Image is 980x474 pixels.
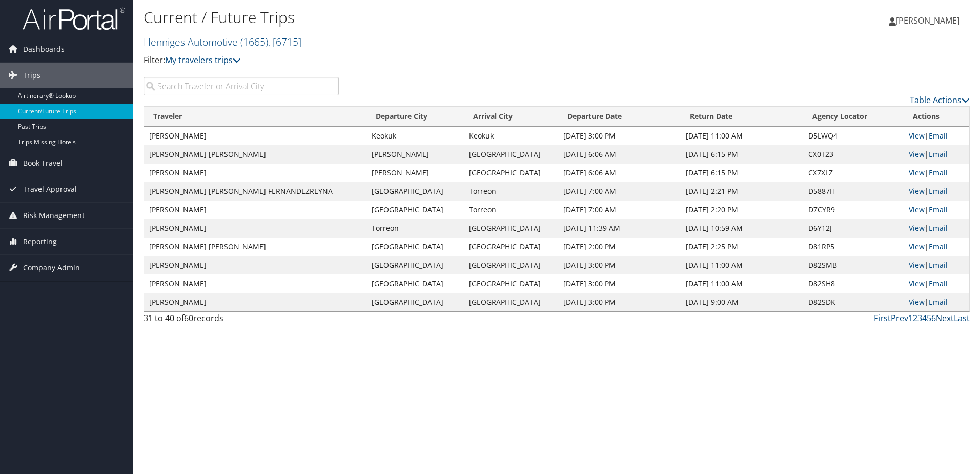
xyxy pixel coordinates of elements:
td: Keokuk [366,127,464,145]
td: [DATE] 11:00 AM [681,274,803,293]
span: 60 [184,312,193,324]
td: [GEOGRAPHIC_DATA] [366,201,464,219]
a: Email [929,279,948,288]
span: Reporting [23,229,57,254]
a: 1 [908,312,913,324]
a: 6 [931,312,936,324]
td: Torreon [464,182,558,201]
td: Torreon [464,201,558,219]
a: Email [929,297,948,307]
th: Actions [904,107,969,127]
a: Email [929,260,948,270]
td: [DATE] 3:00 PM [558,256,681,274]
td: [PERSON_NAME] [PERSON_NAME] [144,145,366,164]
a: 3 [917,312,922,324]
a: Email [929,131,948,141]
span: Book Travel [23,150,63,176]
a: View [909,168,925,177]
td: | [904,127,969,145]
td: | [904,145,969,164]
a: Table Actions [910,94,970,106]
td: [DATE] 6:06 AM [558,164,681,182]
td: | [904,219,969,238]
th: Arrival City: activate to sort column ascending [464,107,558,127]
td: [GEOGRAPHIC_DATA] [464,274,558,293]
h1: Current / Future Trips [144,7,695,28]
a: 2 [913,312,917,324]
a: View [909,186,925,196]
span: ( 1665 ) [240,35,268,49]
td: [DATE] 6:06 AM [558,145,681,164]
td: [GEOGRAPHIC_DATA] [464,256,558,274]
td: [DATE] 7:00 AM [558,182,681,201]
td: | [904,164,969,182]
td: | [904,274,969,293]
a: Last [954,312,970,324]
td: D5LWQ4 [803,127,904,145]
td: [GEOGRAPHIC_DATA] [366,256,464,274]
span: Trips [23,63,40,88]
span: Dashboards [23,36,65,62]
a: 4 [922,312,927,324]
a: View [909,279,925,288]
div: 31 to 40 of records [144,312,339,329]
a: View [909,149,925,159]
td: [PERSON_NAME] [144,293,366,311]
a: Email [929,205,948,214]
td: [DATE] 3:00 PM [558,293,681,311]
td: [PERSON_NAME] [144,127,366,145]
td: [PERSON_NAME] [PERSON_NAME] FERNANDEZREYNA [144,182,366,201]
td: Keokuk [464,127,558,145]
a: View [909,242,925,251]
td: [PERSON_NAME] [144,219,366,238]
td: [GEOGRAPHIC_DATA] [366,238,464,256]
td: [DATE] 7:00 AM [558,201,681,219]
th: Traveler: activate to sort column ascending [144,107,366,127]
a: First [874,312,891,324]
td: D5887H [803,182,904,201]
td: [GEOGRAPHIC_DATA] [464,219,558,238]
td: [PERSON_NAME] [366,145,464,164]
td: [PERSON_NAME] [144,201,366,219]
td: [GEOGRAPHIC_DATA] [366,274,464,293]
a: 5 [927,312,931,324]
td: [PERSON_NAME] [144,164,366,182]
th: Departure City: activate to sort column ascending [366,107,464,127]
td: D82SH8 [803,274,904,293]
td: [DATE] 2:00 PM [558,238,681,256]
td: Torreon [366,219,464,238]
p: Filter: [144,54,695,67]
td: D81RP5 [803,238,904,256]
input: Search Traveler or Arrival City [144,77,339,95]
th: Agency Locator: activate to sort column ascending [803,107,904,127]
th: Return Date: activate to sort column ascending [681,107,803,127]
td: [DATE] 9:00 AM [681,293,803,311]
td: D82SMB [803,256,904,274]
td: [GEOGRAPHIC_DATA] [366,182,464,201]
td: [PERSON_NAME] [366,164,464,182]
a: View [909,131,925,141]
td: [DATE] 2:21 PM [681,182,803,201]
td: | [904,201,969,219]
a: View [909,297,925,307]
a: My travelers trips [165,54,241,66]
span: Travel Approval [23,176,77,202]
a: Next [936,312,954,324]
td: CX0T23 [803,145,904,164]
span: , [ 6715 ] [268,35,301,49]
td: D82SDK [803,293,904,311]
td: [DATE] 10:59 AM [681,219,803,238]
td: [PERSON_NAME] [144,274,366,293]
td: [DATE] 11:39 AM [558,219,681,238]
span: [PERSON_NAME] [896,15,959,26]
td: [GEOGRAPHIC_DATA] [366,293,464,311]
td: [DATE] 6:15 PM [681,145,803,164]
td: [DATE] 2:20 PM [681,201,803,219]
td: [DATE] 11:00 AM [681,256,803,274]
a: Henniges Automotive [144,35,301,49]
td: | [904,293,969,311]
td: | [904,238,969,256]
img: airportal-logo.png [23,7,125,31]
td: [DATE] 11:00 AM [681,127,803,145]
a: Prev [891,312,908,324]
